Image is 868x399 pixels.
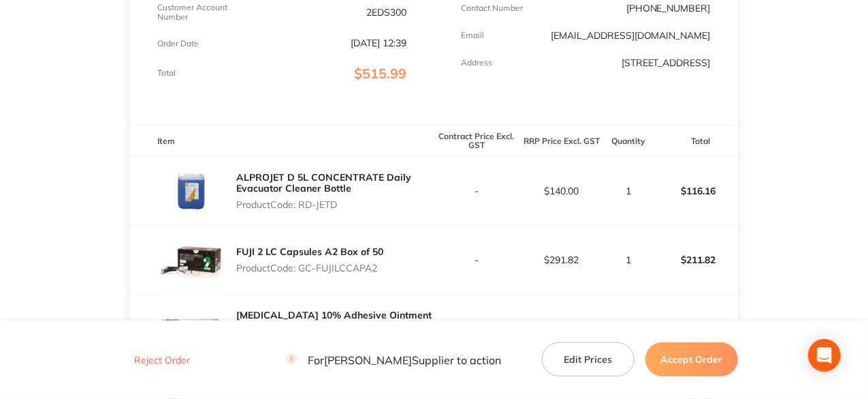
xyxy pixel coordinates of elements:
p: $140.00 [519,186,603,196]
p: [PHONE_NUMBER] [626,3,711,14]
th: Item [130,125,434,157]
button: Edit Prices [542,342,634,376]
p: Order Date [157,39,199,48]
p: $211.82 [654,243,737,276]
p: [STREET_ADDRESS] [622,57,711,68]
p: $116.16 [654,175,737,207]
p: $291.82 [519,254,603,265]
button: Accept Order [645,342,738,376]
p: 1 [605,254,652,265]
p: $101.40 [654,312,737,345]
p: For [PERSON_NAME] Supplier to action [286,353,501,366]
img: Yzl6MjcyYg [157,226,225,294]
img: a2h1c2loNQ [157,295,225,363]
img: OXgwejloNw [157,157,225,225]
p: Product Code: RD-JETD [236,199,434,210]
p: - [435,254,519,265]
p: Contact Number [462,3,524,13]
th: Contract Price Excl. GST [434,125,519,157]
p: Customer Account Number [157,3,240,22]
span: $515.99 [355,65,407,82]
p: Address [462,58,493,68]
p: 1 [605,186,652,196]
a: [EMAIL_ADDRESS][DOMAIN_NAME] [551,29,711,42]
button: Reject Order [130,354,194,366]
p: - [435,186,519,196]
p: 2EDS300 [367,7,407,18]
a: [MEDICAL_DATA] 10% Adhesive Ointment 15g Tube Topical [236,309,432,332]
a: FUJI 2 LC Capsules A2 Box of 50 [236,246,383,258]
p: Emaill [462,31,485,40]
th: RRP Price Excl. GST [519,125,604,157]
p: Total [157,68,176,78]
div: Open Intercom Messenger [808,339,841,372]
a: ALPROJET D 5L CONCENTRATE Daily Evacuator Cleaner Bottle [236,171,411,194]
p: Product Code: GC-FUJILCCAPA2 [236,263,383,274]
p: [DATE] 12:39 [351,38,407,48]
th: Quantity [604,125,652,157]
th: Total [653,125,738,157]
